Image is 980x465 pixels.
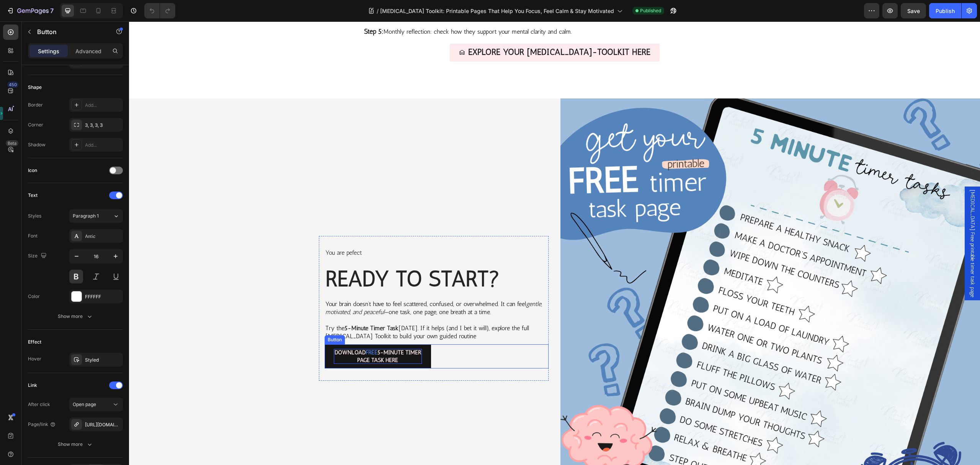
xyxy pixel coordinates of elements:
[380,7,614,15] span: [MEDICAL_DATA] Toolkit: Printable Pages That Help You Focus, Feel Calm & Stay Motivated
[936,7,955,15] div: Publish
[85,421,121,428] div: [URL][DOMAIN_NAME]
[377,7,379,15] span: /
[6,140,18,146] div: Beta
[3,3,57,18] button: 7
[58,440,93,448] div: Show more
[840,168,847,276] span: [MEDICAL_DATA] Free printable timer task page
[640,7,661,14] span: Published
[28,309,123,323] button: Show more
[85,233,121,240] div: Antic
[196,323,302,347] a: DOWNLOADFREE5-MINUTE TIMER PAGE TASK HERE
[28,121,43,128] div: Corner
[339,25,521,36] strong: EXPLORE YOUR [MEDICAL_DATA]-TOOLKIT HERE
[129,21,980,465] iframe: To enrich screen reader interactions, please activate Accessibility in Grammarly extension settings
[50,6,54,15] p: 7
[907,8,920,14] span: Save
[196,228,419,236] p: You are pefect
[205,327,293,342] p: DOWNLOAD 5-MINUTE TIMER PAGE TASK HERE
[237,327,248,334] strong: FREE
[144,3,175,18] div: Undo/Redo
[197,315,214,322] div: Button
[255,287,362,294] span: —one task, one page, one breath at a time.
[28,232,38,239] div: Font
[196,303,400,318] span: [DATE]. If it helps (and I bet it will), explore the full [MEDICAL_DATA] Toolkit to build your ow...
[85,293,121,300] div: FFFFFF
[28,141,46,148] div: Shadow
[929,3,961,18] button: Publish
[901,3,926,18] button: Save
[85,357,121,363] div: Styled
[69,209,123,223] button: Paragraph 1
[196,242,420,272] h2: Ready to start?
[85,102,121,109] div: Add...
[28,355,41,362] div: Hover
[73,213,99,219] span: Paragraph 1
[28,167,37,174] div: Icon
[28,421,56,428] div: Page/link
[28,102,43,108] div: Border
[196,279,397,286] span: Your brain doesn’t have to feel scattered, confused, or overwhelmed. It can feel
[37,27,102,36] p: Button
[69,398,123,411] button: Open page
[28,437,123,451] button: Show more
[28,251,48,261] div: Size
[28,293,40,300] div: Color
[58,313,93,320] div: Show more
[235,6,255,14] strong: Step 5:
[85,142,121,149] div: Add...
[28,192,38,199] div: Text
[255,7,443,14] span: Monthly reflection: check how they support your mental clarity and calm.
[196,303,216,310] span: Try the
[28,84,42,91] div: Shape
[196,279,413,294] i: gentle, motivated, and peaceful
[321,22,531,40] a: EXPLORE YOUR [MEDICAL_DATA]-TOOLKIT HERE
[28,401,50,408] div: After click
[85,122,121,129] div: 3, 3, 3, 3
[216,303,269,310] strong: 5-Minute Timer Task
[28,382,37,389] div: Link
[28,213,41,219] div: Styles
[75,47,101,55] p: Advanced
[7,82,18,88] div: 450
[73,401,96,407] span: Open page
[38,47,59,55] p: Settings
[28,339,41,345] div: Effect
